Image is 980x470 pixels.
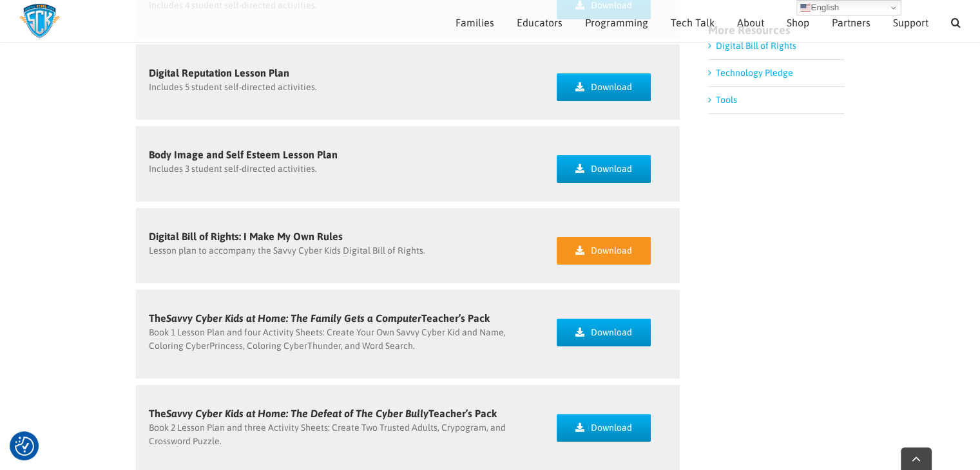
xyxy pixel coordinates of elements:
[149,68,532,78] h5: Digital Reputation Lesson Plan
[149,326,532,353] p: Book 1 Lesson Plan and four Activity Sheets: Create Your Own Savvy Cyber Kid and Name, Coloring C...
[716,68,793,78] a: Technology Pledge
[716,41,796,51] a: Digital Bill of Rights
[149,149,532,160] h5: Body Image and Self Esteem Lesson Plan
[149,80,532,94] p: Includes 5 student self-directed activities.
[166,408,428,419] em: Savvy Cyber Kids at Home: The Defeat of The Cyber Bully
[591,422,632,433] span: Download
[787,17,809,28] span: Shop
[149,313,532,323] h5: The Teacher’s Pack
[456,17,494,28] span: Families
[591,82,632,93] span: Download
[557,319,651,346] a: Download
[15,437,34,456] img: Revisit consent button
[585,17,648,28] span: Programming
[591,245,632,256] span: Download
[557,237,651,265] a: Download
[557,414,651,442] a: Download
[832,17,870,28] span: Partners
[557,155,651,183] a: Download
[591,164,632,174] span: Download
[166,312,421,324] em: Savvy Cyber Kids at Home: The Family Gets a Computer
[800,3,811,13] img: en
[893,17,928,28] span: Support
[15,437,34,456] button: Consent Preferences
[557,73,651,101] a: Download
[591,327,632,338] span: Download
[149,408,532,418] h5: The Teacher’s Pack
[19,3,60,39] img: Savvy Cyber Kids Logo
[149,162,532,176] p: Includes 3 student self-directed activities.
[149,231,532,241] h5: Digital Bill of Rights: I Make My Own Rules
[517,17,562,28] span: Educators
[716,95,737,105] a: Tools
[737,17,764,28] span: About
[149,421,532,448] p: Book 2 Lesson Plan and three Activity Sheets: Create Two Trusted Adults, Crypogram, and Crossword...
[671,17,715,28] span: Tech Talk
[149,244,532,258] p: Lesson plan to accompany the Savvy Cyber Kids Digital Bill of Rights.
